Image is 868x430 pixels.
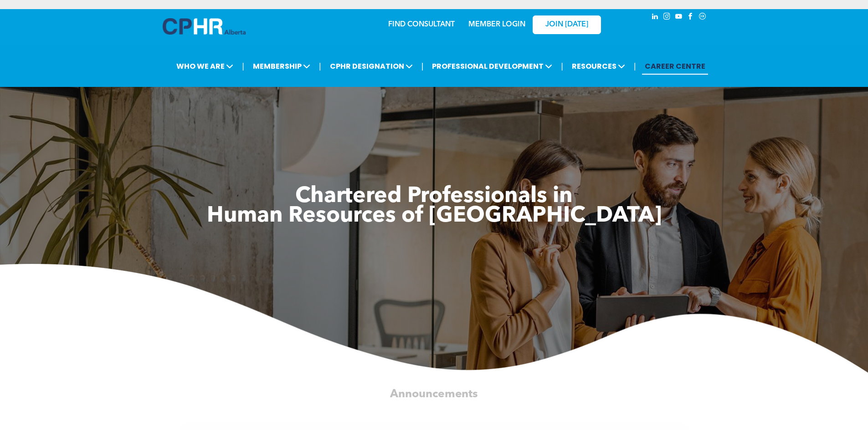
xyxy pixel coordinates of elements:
[650,11,660,24] a: linkedin
[545,20,588,29] span: JOIN [DATE]
[674,11,684,24] a: youtube
[421,57,424,76] li: |
[698,11,708,24] a: Social network
[662,11,672,24] a: instagram
[569,58,628,75] span: RESOURCES
[634,57,636,76] li: |
[468,21,525,28] a: MEMBER LOGIN
[390,388,478,400] span: Announcements
[242,57,244,76] li: |
[429,58,555,75] span: PROFESSIONAL DEVELOPMENT
[686,11,696,24] a: facebook
[327,58,416,75] span: CPHR DESIGNATION
[533,15,601,34] a: JOIN [DATE]
[174,58,236,75] span: WHO WE ARE
[388,21,455,28] a: FIND CONSULTANT
[561,57,563,76] li: |
[295,186,573,207] span: Chartered Professionals in
[207,205,662,227] span: Human Resources of [GEOGRAPHIC_DATA]
[319,57,321,76] li: |
[250,58,313,75] span: MEMBERSHIP
[642,58,708,75] a: CAREER CENTRE
[163,18,246,35] img: A blue and white logo for cp alberta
